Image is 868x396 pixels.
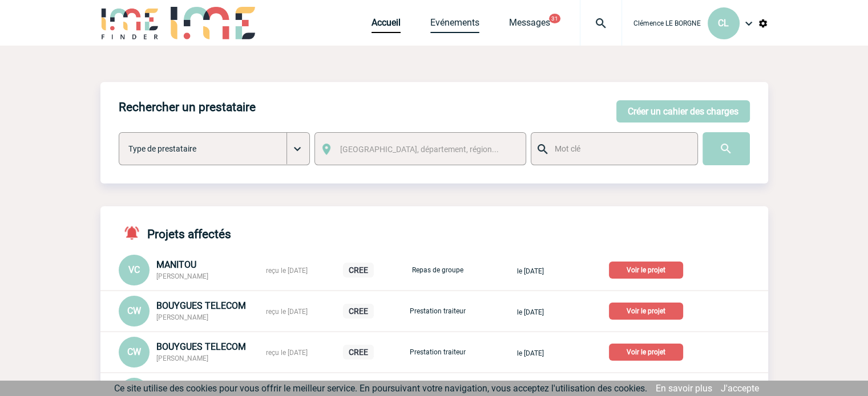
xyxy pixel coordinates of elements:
[343,304,374,319] p: CREE
[517,349,544,357] span: le [DATE]
[123,224,147,241] img: notifications-active-24-px-r.png
[156,313,208,321] span: [PERSON_NAME]
[609,264,688,275] a: Voir le projet
[127,305,141,316] span: CW
[409,348,466,356] p: Prestation traiteur
[343,345,374,360] p: CREE
[721,383,759,394] a: J'accepte
[156,300,246,311] span: BOUYGUES TELECOM
[128,264,140,275] span: VC
[156,341,246,352] span: BOUYGUES TELECOM
[633,19,701,27] span: Clémence LE BORGNE
[156,272,208,280] span: [PERSON_NAME]
[114,383,647,394] span: Ce site utilise des cookies pour vous offrir le meilleur service. En poursuivant votre navigation...
[703,132,750,165] input: Submit
[340,145,499,154] span: [GEOGRAPHIC_DATA], département, région...
[372,17,401,33] a: Accueil
[156,259,196,270] span: MANITOU
[609,305,688,316] a: Voir le projet
[266,267,308,275] span: reçu le [DATE]
[549,14,560,23] button: 31
[409,266,466,274] p: Repas de groupe
[156,354,208,362] span: [PERSON_NAME]
[609,303,683,320] p: Voir le projet
[430,17,479,33] a: Evénements
[609,344,683,361] p: Voir le projet
[656,383,712,394] a: En savoir plus
[119,100,256,114] h4: Rechercher un prestataire
[517,308,544,316] span: le [DATE]
[343,263,374,277] p: CREE
[409,307,466,315] p: Prestation traiteur
[100,7,160,39] img: IME-Finder
[517,267,544,275] span: le [DATE]
[266,308,308,316] span: reçu le [DATE]
[266,349,308,357] span: reçu le [DATE]
[552,141,687,156] input: Mot clé
[127,346,141,357] span: CW
[609,262,683,279] p: Voir le projet
[609,346,688,357] a: Voir le projet
[509,17,550,33] a: Messages
[119,224,231,241] h4: Projets affectés
[718,18,729,28] span: CL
